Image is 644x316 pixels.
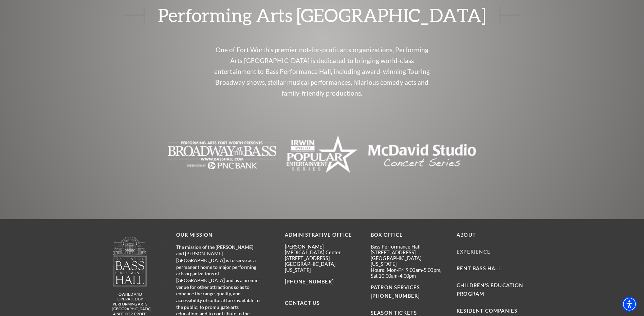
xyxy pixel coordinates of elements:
p: [PERSON_NAME][MEDICAL_DATA] Center [285,244,361,256]
img: owned and operated by Performing Arts Fort Worth, A NOT-FOR-PROFIT 501(C)3 ORGANIZATION [113,237,147,287]
img: Text logo for "McDavid Studio Concert Series" in a clean, modern font. [368,135,476,176]
a: About [457,232,476,238]
p: OUR MISSION [176,231,261,239]
p: One of Fort Worth’s premier not-for-profit arts organizations, Performing Arts [GEOGRAPHIC_DATA] ... [212,44,433,99]
p: [PHONE_NUMBER] [285,278,361,286]
a: Text logo for "McDavid Studio Concert Series" in a clean, modern font. - open in a new tab [368,151,476,158]
p: PATRON SERVICES [PHONE_NUMBER] [371,283,446,300]
a: Rent Bass Hall [457,265,501,271]
p: [GEOGRAPHIC_DATA][US_STATE] [285,261,361,273]
p: [STREET_ADDRESS] [371,250,446,255]
div: Accessibility Menu [622,297,637,312]
p: Administrative Office [285,231,361,239]
a: Experience [457,249,491,255]
a: Resident Companies [457,308,517,314]
a: The image is blank or empty. - open in a new tab [168,151,276,158]
a: The image is completely blank with no visible content. - open in a new tab [287,151,357,158]
span: Performing Arts [GEOGRAPHIC_DATA] [144,6,500,24]
p: Hours: Mon-Fri 9:00am-5:00pm, Sat 10:00am-4:00pm [371,267,446,279]
p: BOX OFFICE [371,231,446,239]
img: The image is completely blank with no visible content. [287,133,357,178]
a: Children's Education Program [457,282,523,297]
img: The image is blank or empty. [168,135,276,176]
p: Bass Performance Hall [371,244,446,250]
p: [STREET_ADDRESS] [285,255,361,261]
a: Contact Us [285,300,320,306]
p: [GEOGRAPHIC_DATA][US_STATE] [371,255,446,267]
